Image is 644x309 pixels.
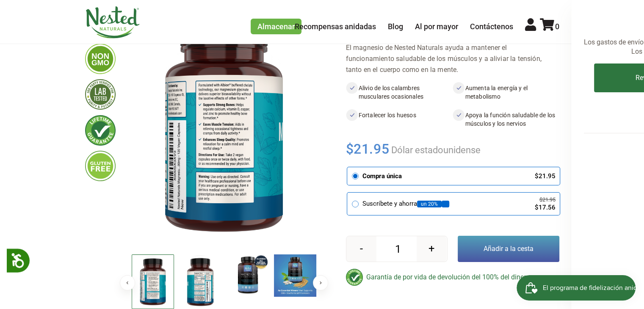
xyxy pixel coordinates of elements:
img: Naturales anidados [85,6,140,39]
font: El programa de fidelización anidado [26,8,132,17]
font: Aumenta la energía y el metabolismo [465,85,528,100]
button: Añadir a la cesta [458,236,559,262]
a: Recompensas anidadas [295,22,376,31]
font: Almacenar [257,22,295,31]
img: glicinato de magnesio [132,254,174,309]
iframe: Botón para abrir la ventana emergente del programa de fidelización [517,275,636,301]
img: probado por terceros [85,79,116,110]
img: glicinato de magnesio [129,1,319,247]
button: Anterior [120,275,135,290]
img: sin gluten [85,151,116,181]
button: Próximo [313,275,328,290]
font: - [360,242,363,255]
img: badge-lifetimeguarantee-color.svg [346,269,363,286]
font: Garantía de por vida de devolución del 100% del dinero [366,273,530,281]
img: libre de transgénicos [85,44,116,74]
button: + [417,236,447,262]
font: Apoya la función saludable de los músculos y los nervios [465,112,556,127]
a: Blog [388,22,403,31]
button: - [346,236,376,262]
font: Alivio de los calambres musculares ocasionales [359,85,423,100]
font: 0 [555,22,559,31]
img: glicinato de magnesio [227,254,269,297]
img: garantía de por vida [85,115,116,146]
font: Dólar estadounidense [391,145,481,155]
img: glicinato de magnesio [274,254,316,297]
font: El magnesio de Nested Naturals ayuda a mantener el funcionamiento saludable de los músculos y a a... [346,44,542,74]
a: Almacenar [251,19,301,34]
font: Añadir a la cesta [484,245,533,253]
font: + [428,242,435,255]
a: 0 [540,22,559,31]
font: Fortalecer los huesos [359,112,416,119]
font: $21.95 [346,141,390,157]
a: Contáctenos [470,22,513,31]
a: Al por mayor [415,22,458,31]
